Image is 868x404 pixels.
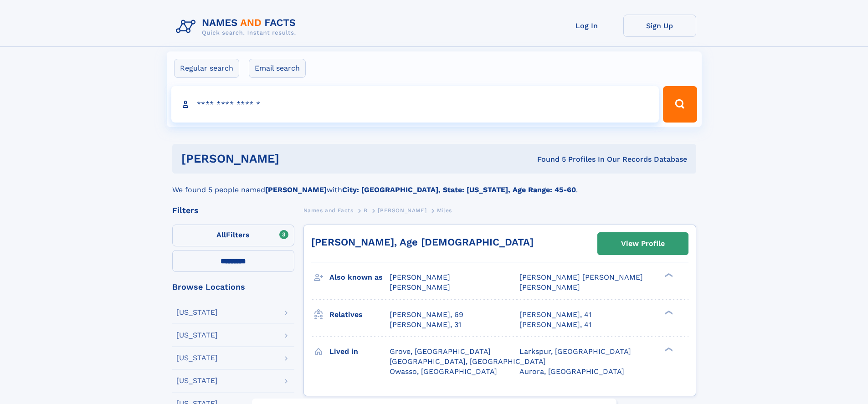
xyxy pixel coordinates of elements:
a: Log In [550,15,623,37]
a: [PERSON_NAME] [378,205,426,216]
label: Regular search [174,59,239,78]
span: [PERSON_NAME] [519,283,580,291]
a: View Profile [598,233,688,255]
a: B [364,205,368,216]
div: We found 5 people named with . [172,174,696,195]
div: Browse Locations [172,283,294,291]
span: Owasso, [GEOGRAPHIC_DATA] [390,367,497,376]
div: ❯ [663,346,673,352]
div: [US_STATE] [176,354,218,362]
span: [PERSON_NAME] [PERSON_NAME] [519,273,643,281]
div: Filters [172,206,294,215]
h3: Also known as [329,270,390,285]
img: Logo Names and Facts [172,15,303,39]
a: [PERSON_NAME], 31 [390,320,461,330]
label: Email search [249,59,306,78]
b: City: [GEOGRAPHIC_DATA], State: [US_STATE], Age Range: 45-60 [342,185,576,194]
a: [PERSON_NAME], 69 [390,310,463,320]
a: [PERSON_NAME], 41 [519,320,591,330]
button: Search Button [663,86,697,123]
input: search input [171,86,659,123]
span: Miles [437,207,452,214]
div: Found 5 Profiles In Our Records Database [408,154,687,164]
div: View Profile [621,233,665,254]
a: [PERSON_NAME], Age [DEMOGRAPHIC_DATA] [311,236,534,248]
span: [PERSON_NAME] [378,207,426,214]
span: [GEOGRAPHIC_DATA], [GEOGRAPHIC_DATA] [390,357,546,366]
a: Sign Up [623,15,696,37]
div: [US_STATE] [176,332,218,339]
h3: Relatives [329,307,390,322]
span: Grove, [GEOGRAPHIC_DATA] [390,347,491,356]
a: Names and Facts [303,205,354,216]
b: [PERSON_NAME] [265,185,327,194]
h1: [PERSON_NAME] [181,153,408,164]
span: Larkspur, [GEOGRAPHIC_DATA] [519,347,631,356]
div: [US_STATE] [176,377,218,384]
span: Aurora, [GEOGRAPHIC_DATA] [519,367,624,376]
label: Filters [172,225,294,246]
span: B [364,207,368,214]
span: All [216,230,226,239]
div: [US_STATE] [176,309,218,316]
h3: Lived in [329,344,390,359]
span: [PERSON_NAME] [390,273,450,281]
span: [PERSON_NAME] [390,283,450,291]
a: [PERSON_NAME], 41 [519,310,591,320]
div: ❯ [663,272,673,278]
div: ❯ [663,309,673,315]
